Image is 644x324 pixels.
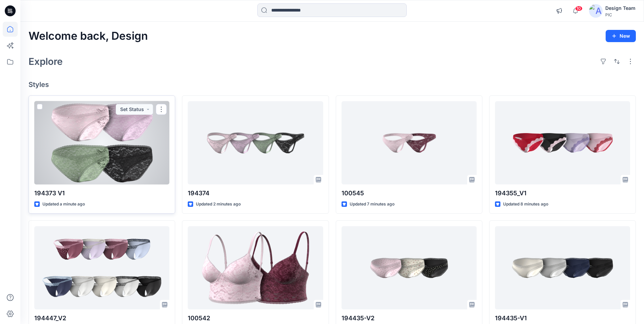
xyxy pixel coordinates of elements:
p: Updated a minute ago [42,201,85,208]
div: PIC [605,12,636,17]
button: New [606,30,636,42]
p: 194355_V1 [495,188,630,198]
a: 194355_V1 [495,101,630,184]
p: 194435-V1 [495,313,630,323]
p: 194435-V2 [342,313,477,323]
p: Updated 7 minutes ago [350,201,394,208]
span: 10 [575,6,583,11]
p: Updated 2 minutes ago [196,201,241,208]
a: 194447_V2 [34,226,169,309]
h2: Welcome back, Design [29,30,148,42]
p: 194447_V2 [34,313,169,323]
img: avatar [589,4,603,18]
a: 100545 [342,101,477,184]
p: 100545 [342,188,477,198]
a: 194435-V2 [342,226,477,309]
p: 100542 [188,313,323,323]
p: Updated 8 minutes ago [503,201,548,208]
p: 194373 V1 [34,188,169,198]
a: 100542 [188,226,323,309]
a: 194435-V1 [495,226,630,309]
h2: Explore [29,56,63,67]
h4: Styles [29,80,636,89]
p: 194374 [188,188,323,198]
div: Design Team [605,4,636,12]
a: 194373 V1 [34,101,169,184]
a: 194374 [188,101,323,184]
